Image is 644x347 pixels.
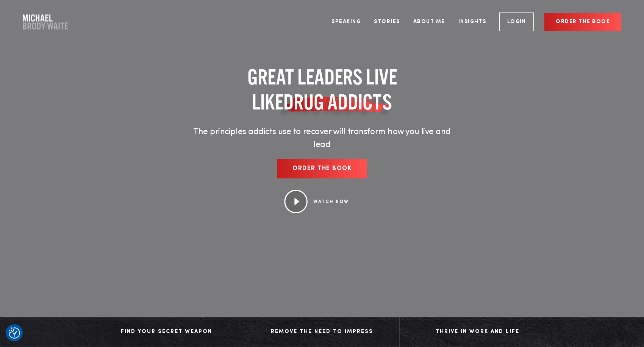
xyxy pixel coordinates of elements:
[313,200,349,204] a: WATCH NOW
[97,326,236,338] div: Find Your Secret Weapon
[453,8,492,36] a: Insights
[188,64,456,114] h1: GREAT LEADERS LIVE LIKE
[9,327,20,339] button: Consent Preferences
[407,326,547,338] div: Thrive in Work and Life
[9,327,20,339] img: Revisit consent button
[283,89,392,114] span: DRUG ADDICTS
[326,8,366,36] a: Speaking
[252,326,392,338] div: Remove The Need to Impress
[23,14,68,30] a: Company Logo Company Logo
[368,8,406,36] a: Stories
[499,13,534,31] a: Login
[544,13,621,31] a: Order the book
[408,8,451,36] a: About Me
[292,166,352,172] span: Order the book
[277,159,367,178] a: Order the book
[193,128,451,149] span: The principles addicts use to recover will transform how you live and lead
